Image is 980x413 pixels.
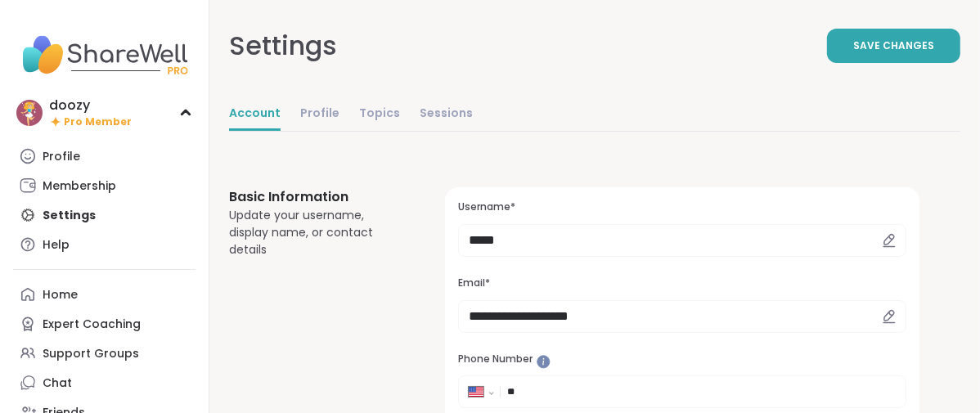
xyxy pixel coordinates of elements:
[43,316,141,333] div: Expert Coaching
[458,352,906,366] h3: Phone Number
[43,375,72,392] div: Chat
[13,141,196,171] a: Profile
[458,276,906,290] h3: Email*
[43,178,116,195] div: Membership
[13,339,196,368] a: Support Groups
[13,309,196,339] a: Expert Coaching
[537,355,551,369] iframe: Spotlight
[229,26,337,65] div: Settings
[420,98,473,131] a: Sessions
[229,187,406,207] h3: Basic Information
[13,171,196,200] a: Membership
[43,287,78,303] div: Home
[43,346,139,362] div: Support Groups
[13,280,196,309] a: Home
[229,207,406,258] div: Update your username, display name, or contact details
[43,149,80,165] div: Profile
[43,237,70,254] div: Help
[359,98,400,131] a: Topics
[49,97,132,114] div: doozy
[13,230,196,259] a: Help
[458,200,906,214] h3: Username*
[16,100,43,126] img: doozy
[229,98,281,131] a: Account
[827,29,960,63] button: Save Changes
[64,115,132,129] span: Pro Member
[13,26,196,83] img: ShareWell Nav Logo
[300,98,339,131] a: Profile
[853,38,934,53] span: Save Changes
[13,368,196,397] a: Chat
